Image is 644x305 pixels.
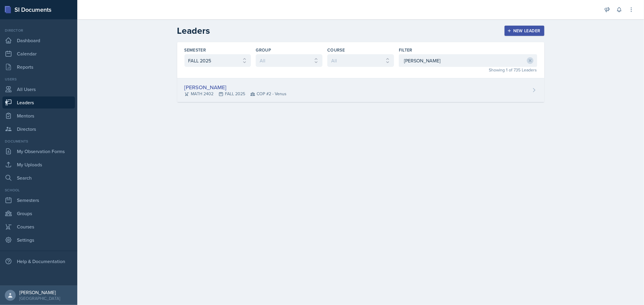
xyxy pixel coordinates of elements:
[2,221,75,233] a: Courses
[184,47,206,53] label: Semester
[399,67,537,73] div: Showing 1 of 735 Leaders
[19,295,60,301] div: [GEOGRAPHIC_DATA]
[2,139,75,144] div: Documents
[177,25,210,36] h2: Leaders
[2,96,75,108] a: Leaders
[2,187,75,193] div: School
[2,207,75,219] a: Groups
[2,34,75,46] a: Dashboard
[184,91,287,97] div: MATH 2402 FALL 2025
[2,172,75,184] a: Search
[2,83,75,95] a: All Users
[2,110,75,122] a: Mentors
[2,145,75,157] a: My Observation Forms
[177,78,544,102] a: [PERSON_NAME] MATH 2402FALL 2025 COP #2 - Venus
[505,26,544,36] button: New Leader
[250,91,287,97] span: COP #2 - Venus
[184,83,287,91] div: [PERSON_NAME]
[2,159,75,171] a: My Uploads
[2,77,75,82] div: Users
[2,28,75,33] div: Director
[2,48,75,60] a: Calendar
[508,28,540,33] div: New Leader
[19,289,60,295] div: [PERSON_NAME]
[399,47,412,53] label: Filter
[2,123,75,135] a: Directors
[2,255,75,267] div: Help & Documentation
[256,47,271,53] label: Group
[399,54,537,67] input: Filter
[2,234,75,246] a: Settings
[327,47,345,53] label: Course
[2,194,75,206] a: Semesters
[2,61,75,73] a: Reports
